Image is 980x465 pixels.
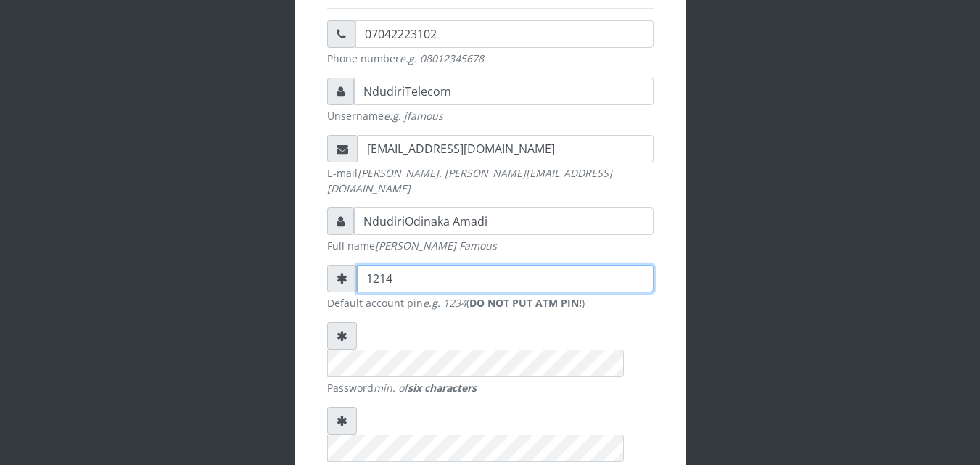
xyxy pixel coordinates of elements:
strong: six characters [408,381,477,395]
em: e.g. jfamous [384,109,443,123]
b: DO NOT PUT ATM PIN! [469,296,582,310]
small: E-mail [327,165,654,196]
input: Your full name * [354,207,654,235]
input: Username * [354,78,654,105]
small: Full name [327,238,654,253]
small: Unsername [327,108,654,123]
em: [PERSON_NAME]. [PERSON_NAME][EMAIL_ADDRESS][DOMAIN_NAME] [327,166,612,195]
small: Default account pin ( ) [327,295,654,310]
em: [PERSON_NAME] Famous [375,239,497,252]
small: Password [327,380,654,395]
input: Email address * [358,135,654,162]
em: min. of [374,381,477,395]
input: Phone number * [355,20,654,48]
em: e.g. 1234 [423,296,466,310]
small: Phone number [327,51,654,66]
input: Account pin (4 digits) * - NOT ATM PIN [357,265,654,292]
em: e.g. 08012345678 [400,52,484,65]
